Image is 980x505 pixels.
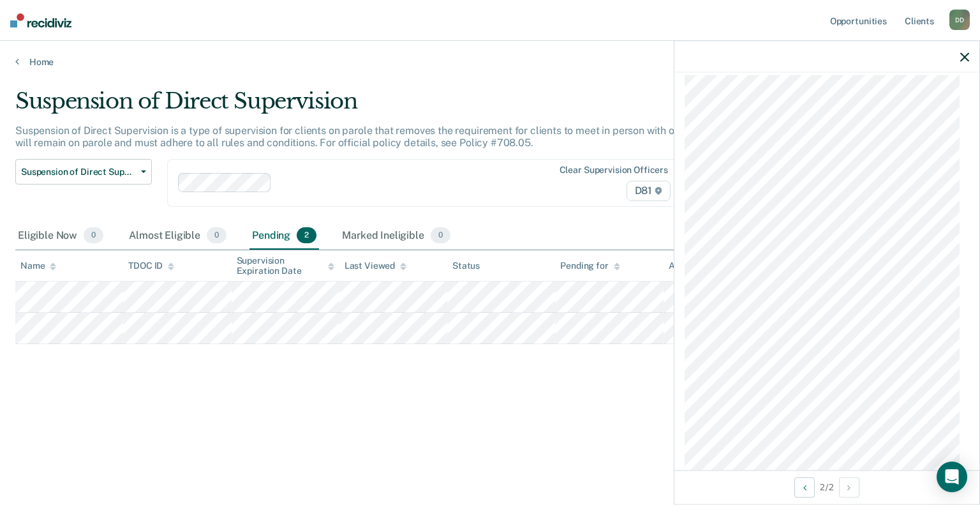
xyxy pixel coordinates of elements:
div: Pending for [560,260,620,271]
button: Previous Opportunity [794,477,815,497]
div: Pending [249,222,319,250]
img: Recidiviz [10,13,71,27]
div: Name [20,260,56,271]
div: TDOC ID [128,260,174,271]
span: Suspension of Direct Supervision [21,167,136,177]
div: Assigned to [669,260,729,271]
div: Last Viewed [345,260,406,271]
button: Next Opportunity [839,477,859,497]
div: Status [452,260,480,271]
p: Suspension of Direct Supervision is a type of supervision for clients on parole that removes the ... [15,124,741,149]
div: Eligible Now [15,222,106,250]
span: 0 [84,227,103,244]
span: 0 [431,227,450,244]
span: D81 [627,181,671,201]
div: 2 / 2 [674,470,979,504]
div: D D [949,10,970,30]
div: Supervision Expiration Date [237,255,334,277]
div: Almost Eligible [126,222,229,250]
div: Suspension of Direct Supervision [15,88,750,124]
span: 0 [207,227,226,244]
a: Home [15,56,965,68]
div: Marked Ineligible [339,222,453,250]
div: Clear supervision officers [560,165,668,176]
div: Open Intercom Messenger [937,462,967,492]
span: 2 [297,227,316,244]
